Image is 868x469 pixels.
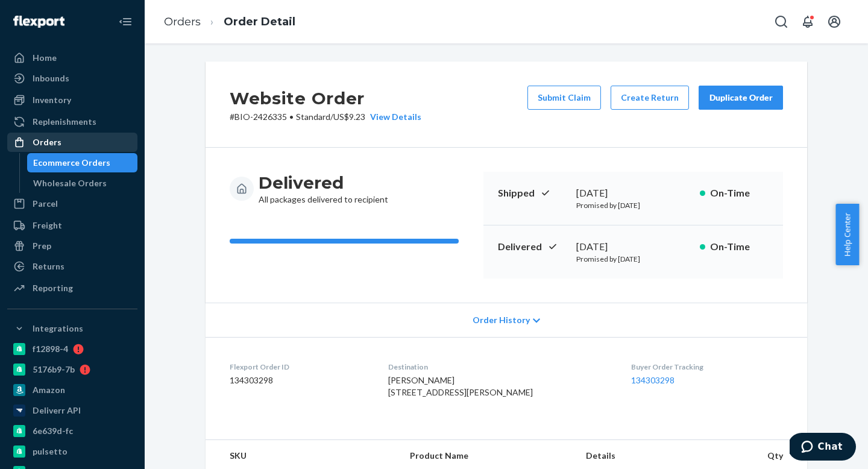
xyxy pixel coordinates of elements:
[33,52,57,64] div: Home
[33,116,96,128] div: Replenishments
[259,172,388,194] h3: Delivered
[33,72,69,84] div: Inbounds
[13,16,64,28] img: Flexport logo
[33,260,64,272] div: Returns
[33,425,73,437] div: 6e639d-fc
[259,172,388,206] div: All packages delivered to recipient
[33,282,73,294] div: Reporting
[7,339,137,359] a: f12898-4
[576,240,690,254] div: [DATE]
[790,433,856,463] iframe: Opens a widget where you can chat to one of our agents
[388,362,612,372] dt: Destination
[27,174,138,193] a: Wholesale Orders
[230,362,369,372] dt: Flexport Order ID
[388,375,533,397] span: [PERSON_NAME] [STREET_ADDRESS][PERSON_NAME]
[699,86,783,110] button: Duplicate Order
[709,92,773,104] div: Duplicate Order
[33,94,71,106] div: Inventory
[576,186,690,200] div: [DATE]
[769,10,793,34] button: Open Search Box
[33,219,62,231] div: Freight
[7,133,137,152] a: Orders
[33,343,68,355] div: f12898-4
[7,421,137,441] a: 6e639d-fc
[365,111,421,123] button: View Details
[154,4,305,40] ol: breadcrumbs
[33,177,107,189] div: Wholesale Orders
[473,314,530,326] span: Order History
[7,69,137,88] a: Inbounds
[710,240,769,254] p: On-Time
[33,384,65,396] div: Amazon
[7,216,137,235] a: Freight
[33,157,110,169] div: Ecommerce Orders
[113,10,137,34] button: Close Navigation
[822,10,846,34] button: Open account menu
[576,200,690,210] p: Promised by [DATE]
[7,48,137,68] a: Home
[33,323,83,335] div: Integrations
[7,90,137,110] a: Inventory
[7,194,137,213] a: Parcel
[631,362,783,372] dt: Buyer Order Tracking
[224,15,295,28] a: Order Detail
[7,401,137,420] a: Deliverr API
[7,279,137,298] a: Reporting
[498,240,567,254] p: Delivered
[710,186,769,200] p: On-Time
[631,375,675,385] a: 134303298
[527,86,601,110] button: Submit Claim
[576,254,690,264] p: Promised by [DATE]
[835,204,859,265] button: Help Center
[33,404,81,417] div: Deliverr API
[230,111,421,123] p: # BIO-2426335 / US$9.23
[33,240,51,252] div: Prep
[498,186,567,200] p: Shipped
[230,374,369,386] dd: 134303298
[7,257,137,276] a: Returns
[7,112,137,131] a: Replenishments
[33,136,61,148] div: Orders
[7,236,137,256] a: Prep
[164,15,201,28] a: Orders
[796,10,820,34] button: Open notifications
[33,445,68,458] div: pulsetto
[289,112,294,122] span: •
[296,112,330,122] span: Standard
[27,153,138,172] a: Ecommerce Orders
[230,86,421,111] h2: Website Order
[33,364,75,376] div: 5176b9-7b
[7,360,137,379] a: 5176b9-7b
[7,319,137,338] button: Integrations
[7,380,137,400] a: Amazon
[611,86,689,110] button: Create Return
[7,442,137,461] a: pulsetto
[33,198,58,210] div: Parcel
